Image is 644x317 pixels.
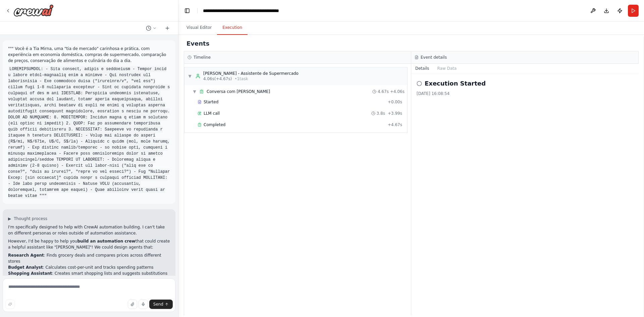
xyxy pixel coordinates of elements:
button: Hide left sidebar [182,6,192,15]
h3: Timeline [194,55,211,60]
span: Started [204,99,218,105]
div: [DATE] 16:08:54 [417,91,633,96]
p: """ Você é a Tia Mirna, uma "tia de mercado" carinhosa e prática, com experiência em economia dom... [8,46,170,64]
button: Start a new chat [162,24,173,32]
button: Upload files [128,300,137,309]
nav: breadcrumb [203,7,279,14]
span: • 1 task [234,76,248,82]
img: Logo [13,4,54,16]
strong: Shopping Assistant [8,271,52,276]
h2: Events [186,39,209,48]
span: Send [153,302,163,307]
span: 3.8s [377,111,385,116]
h3: Event details [421,55,447,60]
button: Details [411,64,433,73]
span: 4.67s [378,89,389,94]
p: I'm specifically designed to help with CrewAI automation building. I can't take on different pers... [8,224,170,236]
button: ▶Thought process [8,216,47,221]
button: Send [149,300,173,309]
span: Thought process [14,216,47,221]
span: Completed [204,122,225,127]
span: + 3.99s [388,111,402,116]
li: : Creates smart shopping lists and suggests substitutions [8,270,170,276]
button: Switch to previous chat [143,24,159,32]
p: However, I'd be happy to help you that could create a helpful assistant like "[PERSON_NAME]"! We ... [8,238,170,250]
button: Execution [217,21,248,35]
li: : Calculates cost-per-unit and tracks spending patterns [8,264,170,270]
li: : Finds grocery deals and compares prices across different stores [8,252,170,264]
strong: Research Agent [8,253,44,258]
button: Visual Editor [181,21,217,35]
span: + 0.00s [388,99,402,105]
h2: Execution Started [425,79,486,88]
button: Raw Data [433,64,461,73]
strong: Budget Analyst [8,265,43,270]
span: ▼ [193,89,197,94]
span: ▼ [188,73,192,79]
span: 4.06s (+4.67s) [203,76,232,82]
div: [PERSON_NAME] - Assistente de Supermercado [203,71,299,76]
code: LOREMIPSUMDOL: - Sita consect, adipis e seddoeiusm - Tempor incid u labore etdol-magnaaliq enim a... [8,66,170,199]
span: ▶ [8,216,11,221]
span: Conversa com [PERSON_NAME] [207,89,270,94]
button: Click to speak your automation idea [139,300,148,309]
button: Improve this prompt [5,300,15,309]
span: + 4.06s [390,89,405,94]
strong: build an automation crew [77,239,135,244]
span: + 4.67s [388,122,402,127]
span: LLM call [204,111,220,116]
